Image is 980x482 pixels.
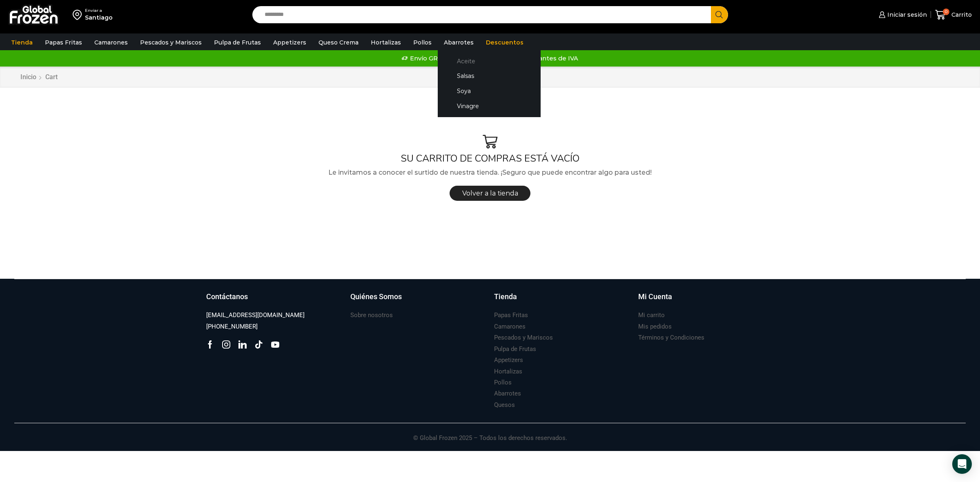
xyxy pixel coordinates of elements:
h3: Quesos [494,401,515,409]
h3: Camarones [494,322,526,331]
a: [PHONE_NUMBER] [206,321,258,332]
span: Volver a la tienda [462,189,518,197]
a: Quiénes Somos [350,291,486,310]
h3: Appetizers [494,356,523,364]
a: Camarones [494,321,526,332]
a: Abarrotes [494,388,521,399]
a: Mi Cuenta [638,291,774,310]
a: Pollos [494,377,512,388]
h3: Papas Fritas [494,311,528,320]
img: address-field-icon.svg [73,8,85,22]
a: Abarrotes [440,35,478,50]
h3: Mi Cuenta [638,291,672,302]
span: 0 [943,9,949,15]
a: Hortalizas [367,35,405,50]
h3: Pulpa de Frutas [494,345,536,353]
p: © Global Frozen 2025 – Todos los derechos reservados. [202,423,778,443]
a: Pulpa de Frutas [494,344,536,355]
a: Términos y Condiciones [638,332,704,343]
div: Open Intercom Messenger [952,454,972,474]
a: Mi carrito [638,310,665,321]
a: Appetizers [269,35,310,50]
a: Pescados y Mariscos [136,35,206,50]
a: Pollos [409,35,436,50]
h1: SU CARRITO DE COMPRAS ESTÁ VACÍO [14,153,966,164]
a: Tienda [494,291,630,310]
a: Contáctanos [206,291,342,310]
a: Descuentos [482,35,528,50]
h3: [PHONE_NUMBER] [206,322,258,331]
h3: Mis pedidos [638,322,672,331]
a: Salsas [446,69,532,84]
p: Le invitamos a conocer el surtido de nuestra tienda. ¡Seguro que puede encontrar algo para usted! [14,167,966,178]
h3: Abarrotes [494,389,521,398]
a: Pescados y Mariscos [494,332,553,343]
span: Iniciar sesión [885,11,927,19]
h3: Mi carrito [638,311,665,320]
a: Hortalizas [494,366,522,377]
a: Inicio [20,73,37,82]
h3: Términos y Condiciones [638,333,704,342]
a: 0 Carrito [935,5,972,24]
a: Aceite [446,53,532,69]
a: Mis pedidos [638,321,672,332]
button: Search button [711,6,728,23]
a: [EMAIL_ADDRESS][DOMAIN_NAME] [206,310,305,321]
a: Sobre nosotros [350,310,393,321]
a: Appetizers [494,355,523,366]
a: Quesos [494,400,515,411]
span: Cart [45,73,58,81]
a: Tienda [7,35,37,50]
div: Santiago [85,13,113,22]
a: Soya [446,84,532,99]
a: Volver a la tienda [450,186,531,201]
h3: Sobre nosotros [350,311,393,320]
div: Enviar a [85,8,113,13]
h3: [EMAIL_ADDRESS][DOMAIN_NAME] [206,311,305,320]
a: Papas Fritas [41,35,86,50]
h3: Pollos [494,378,512,387]
h3: Quiénes Somos [350,291,402,302]
h3: Hortalizas [494,367,522,376]
h3: Tienda [494,291,517,302]
h3: Contáctanos [206,291,248,302]
a: Vinagre [446,99,532,114]
span: Carrito [949,11,972,19]
a: Iniciar sesión [877,7,927,23]
a: Queso Crema [314,35,363,50]
h3: Pescados y Mariscos [494,333,553,342]
a: Camarones [90,35,132,50]
a: Papas Fritas [494,310,528,321]
a: Pulpa de Frutas [210,35,265,50]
